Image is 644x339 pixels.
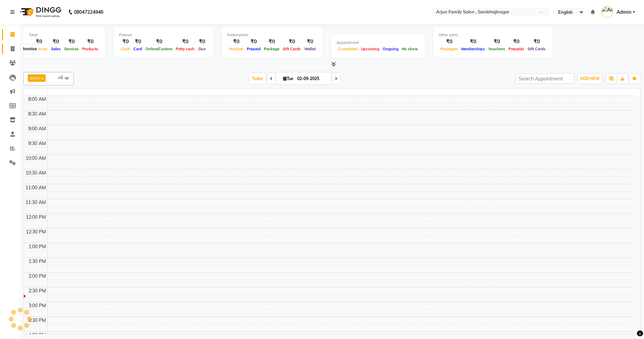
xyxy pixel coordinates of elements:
[27,302,47,309] div: 3:00 PM
[62,47,80,51] span: Services
[174,47,196,51] span: Petty cash
[400,47,420,51] span: No show
[578,74,601,83] button: ADD NEW
[27,258,47,265] div: 1:30 PM
[262,47,281,51] span: Package
[507,38,526,46] div: ₹0
[29,32,100,38] div: Total
[487,38,507,46] div: ₹0
[58,75,68,80] span: +6
[526,38,547,46] div: ₹0
[516,73,574,84] input: Search Appointment
[197,47,207,51] span: Due
[17,3,63,21] img: logo
[144,47,174,51] span: Online/Custom
[27,273,47,280] div: 2:00 PM
[119,38,132,46] div: ₹0
[303,38,317,46] div: ₹0
[80,38,100,46] div: ₹0
[281,47,303,51] span: Gift Cards
[580,76,600,81] span: ADD NEW
[174,38,196,46] div: ₹0
[439,32,547,38] div: Other sales
[196,38,208,46] div: ₹0
[132,38,144,46] div: ₹0
[245,38,262,46] div: ₹0
[439,38,460,46] div: ₹0
[41,75,44,80] a: x
[262,38,281,46] div: ₹0
[381,47,400,51] span: Ongoing
[27,125,47,132] div: 9:00 AM
[249,73,266,84] span: Today
[227,47,245,51] span: Voucher
[616,9,631,16] span: Admin
[336,40,420,46] div: Appointment
[227,38,245,46] div: ₹0
[281,38,303,46] div: ₹0
[80,47,100,51] span: Products
[49,38,62,46] div: ₹0
[245,47,262,51] span: Prepaid
[27,96,47,103] div: 8:00 AM
[227,32,317,38] div: Redemption
[507,47,526,51] span: Prepaids
[601,6,613,18] img: Admin
[27,140,47,147] div: 9:30 AM
[24,214,47,221] div: 12:00 PM
[526,47,547,51] span: Gift Cards
[303,47,317,51] span: Wallet
[336,47,359,51] span: Completed
[24,155,47,162] div: 10:00 AM
[24,228,47,235] div: 12:30 PM
[460,38,487,46] div: ₹0
[29,38,49,46] div: ₹0
[27,287,47,294] div: 2:30 PM
[460,47,487,51] span: Memberships
[359,47,381,51] span: Upcoming
[62,38,80,46] div: ₹0
[30,75,41,80] span: arjun
[144,38,174,46] div: ₹0
[24,184,47,191] div: 11:00 AM
[27,111,47,118] div: 8:30 AM
[132,47,144,51] span: Card
[74,3,103,21] b: 08047224946
[24,169,47,177] div: 10:30 AM
[21,45,38,53] div: Invoice
[487,47,507,51] span: Vouchers
[24,199,47,206] div: 11:30 AM
[439,47,460,51] span: Packages
[281,76,295,81] span: Tue
[49,47,62,51] span: Sales
[295,74,329,84] input: 2025-09-02
[119,47,132,51] span: Cash
[27,243,47,250] div: 1:00 PM
[119,32,208,38] div: Finance
[27,317,47,324] div: 3:30 PM
[27,332,47,339] div: 4:00 PM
